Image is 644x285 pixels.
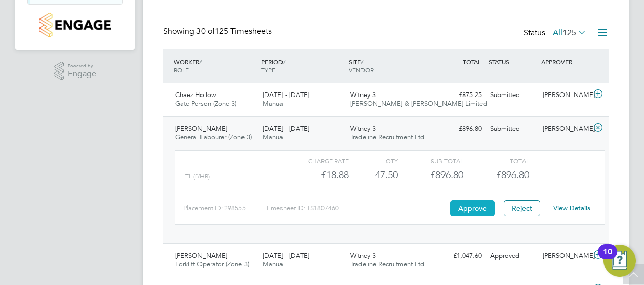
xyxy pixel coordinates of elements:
div: Submitted [486,87,539,104]
span: Chaez Hollow [175,90,216,99]
span: TYPE [261,66,275,74]
span: Gate Person (Zone 3) [175,99,236,108]
span: Manual [263,99,285,108]
div: £1,047.60 [433,248,486,264]
div: Approved [486,248,539,264]
div: STATUS [486,53,539,71]
span: Forklift Operator (Zone 3) [175,260,249,268]
div: [PERSON_NAME] [539,121,591,137]
span: [PERSON_NAME] [175,251,227,260]
a: Go to home page [27,13,123,37]
div: PERIOD [259,53,346,79]
div: SITE [346,53,434,79]
div: Submitted [486,121,539,137]
a: Powered byEngage [54,62,97,81]
span: General Labourer (Zone 3) [175,133,252,141]
button: Approve [450,200,495,216]
span: / [361,58,363,66]
span: Tradeline Recruitment Ltd [350,133,424,141]
div: Timesheet ID: TS1807460 [266,200,448,216]
button: Reject [504,200,540,216]
span: [PERSON_NAME] [175,124,227,133]
div: QTY [349,155,398,167]
span: [DATE] - [DATE] [263,251,309,260]
span: 125 Timesheets [196,26,272,36]
div: £18.88 [284,167,349,183]
button: Open Resource Center, 10 new notifications [603,245,636,277]
div: £896.80 [433,121,486,137]
span: £896.80 [496,169,529,181]
div: [PERSON_NAME] [539,87,591,104]
div: 10 [603,252,612,265]
span: / [199,58,202,66]
img: countryside-properties-logo-retina.png [39,13,110,37]
div: £875.25 [433,87,486,104]
div: Charge rate [284,155,349,167]
div: Status [524,26,588,40]
span: Tradeline Recruitment Ltd [350,260,424,268]
div: Placement ID: 298555 [183,200,266,216]
label: All [553,28,586,38]
span: Engage [68,70,96,78]
div: [PERSON_NAME] [539,248,591,264]
div: APPROVER [539,53,591,71]
div: Total [463,155,529,167]
span: ROLE [174,66,189,74]
span: [DATE] - [DATE] [263,124,309,133]
span: TOTAL [463,58,481,66]
span: 30 of [196,26,215,36]
span: VENDOR [349,66,374,74]
span: [DATE] - [DATE] [263,90,309,99]
span: 125 [562,28,576,38]
span: Witney 3 [350,124,376,133]
span: Manual [263,260,285,268]
span: [PERSON_NAME] & [PERSON_NAME] Limited [350,99,487,108]
span: Manual [263,133,285,141]
span: Witney 3 [350,251,376,260]
span: Powered by [68,62,96,70]
div: Showing [163,26,274,37]
div: WORKER [171,53,259,79]
div: 47.50 [349,167,398,183]
div: Sub Total [398,155,463,167]
span: TL (£/HR) [185,173,210,180]
div: £896.80 [398,167,463,183]
a: View Details [553,204,590,212]
span: / [283,58,285,66]
span: Witney 3 [350,90,376,99]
